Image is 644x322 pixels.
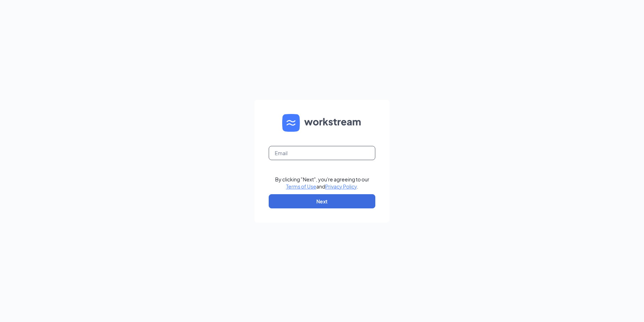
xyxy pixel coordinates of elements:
[325,183,357,190] a: Privacy Policy
[286,183,316,190] a: Terms of Use
[269,146,375,160] input: Email
[269,194,375,208] button: Next
[275,176,369,190] div: By clicking "Next", you're agreeing to our and .
[282,114,362,132] img: WS logo and Workstream text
